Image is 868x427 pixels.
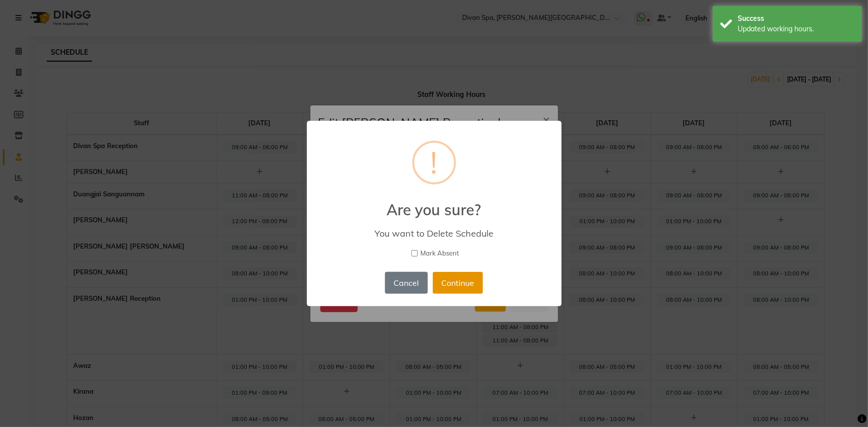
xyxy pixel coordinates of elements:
span: Mark Absent [420,249,459,258]
div: Success [738,13,855,24]
h2: Are you sure? [307,189,562,219]
div: ! [431,143,438,182]
div: You want to Delete Schedule [321,228,547,239]
button: Cancel [385,272,428,294]
input: Mark Absent [411,250,418,256]
div: Updated working hours. [738,24,855,34]
button: Continue [433,272,483,294]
